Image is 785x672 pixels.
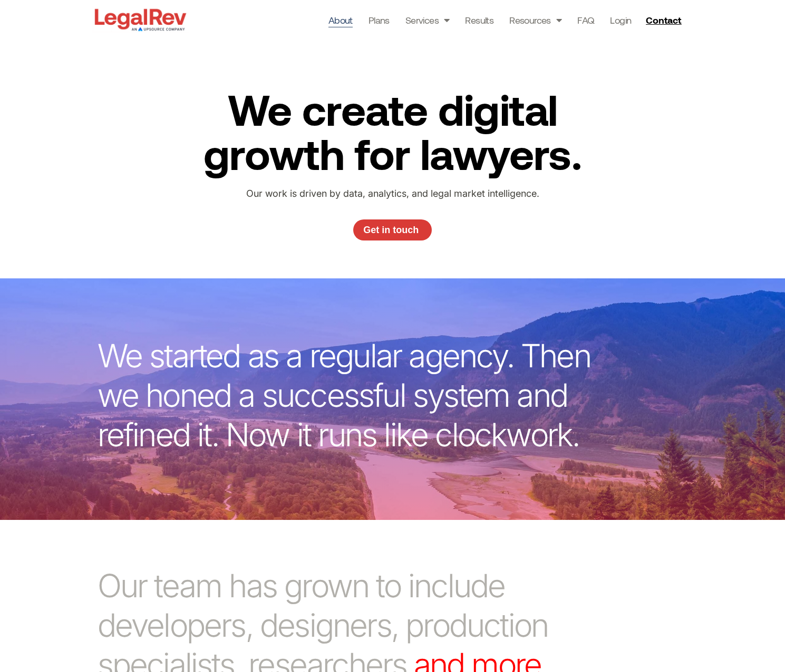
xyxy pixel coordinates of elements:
[328,13,632,27] nav: Menu
[465,13,493,27] a: Results
[646,15,681,25] span: Contact
[363,225,419,235] span: Get in touch
[182,87,603,175] h2: We create digital growth for lawyers.
[369,13,390,27] a: Plans
[509,13,561,27] a: Resources
[577,13,594,27] a: FAQ
[610,13,631,27] a: Login
[353,219,432,240] a: Get in touch
[98,336,609,455] p: We started as a regular agency. Then we honed a successful system and refined it. Now it runs lik...
[328,13,353,27] a: About
[405,13,450,27] a: Services
[642,12,688,28] a: Contact
[218,186,567,202] p: Our work is driven by data, analytics, and legal market intelligence.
